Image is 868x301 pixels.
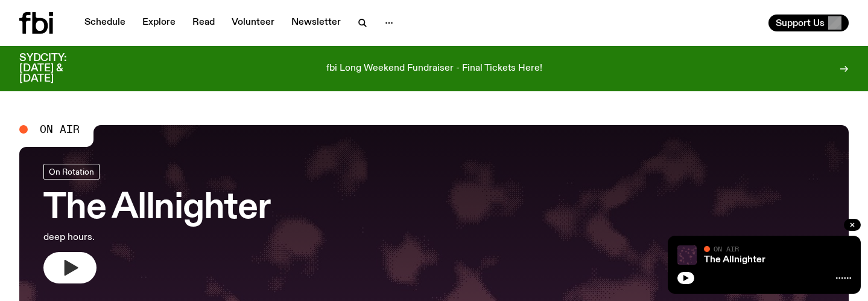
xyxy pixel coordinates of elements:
h3: The Allnighter [43,192,270,225]
a: On Rotation [43,164,100,180]
a: Volunteer [224,15,282,31]
h3: SYDCITY: [DATE] & [DATE] [19,53,97,84]
a: Schedule [77,15,133,31]
span: On Air [40,124,80,135]
p: deep hours. [43,230,270,245]
a: Newsletter [284,15,348,31]
button: Support Us [768,15,849,31]
span: Support Us [776,18,825,28]
a: Explore [135,15,183,31]
p: fbi Long Weekend Fundraiser - Final Tickets Here! [326,63,542,74]
span: On Air [714,245,739,253]
a: The Allnighterdeep hours. [43,164,270,283]
a: Read [185,15,222,31]
span: On Rotation [49,167,94,176]
a: The Allnighter [704,255,765,265]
